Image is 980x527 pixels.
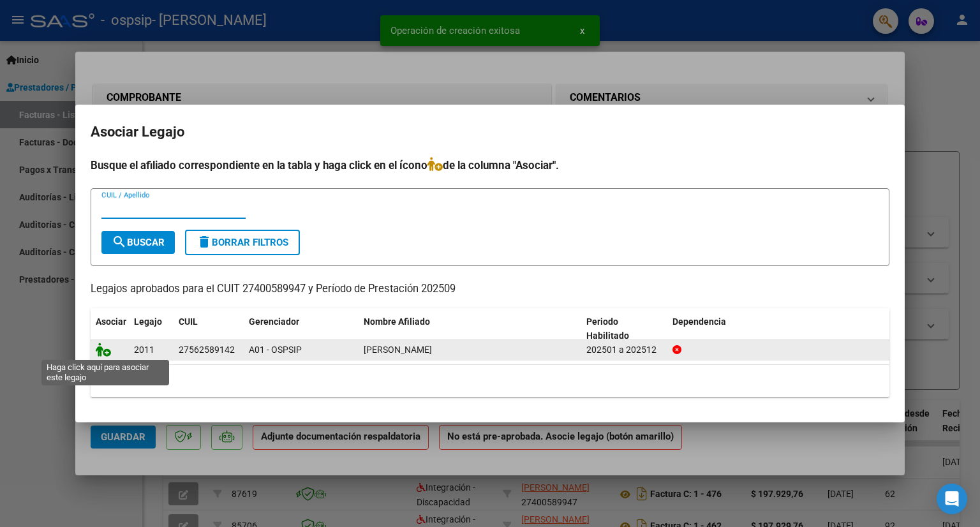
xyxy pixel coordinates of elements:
[672,316,726,327] span: Dependencia
[112,237,165,248] span: Buscar
[185,230,300,255] button: Borrar Filtros
[667,308,890,350] datatable-header-cell: Dependencia
[91,365,889,397] div: 1 registros
[586,316,629,341] span: Periodo Habilitado
[96,316,126,327] span: Asociar
[197,237,288,248] span: Borrar Filtros
[101,231,175,254] button: Buscar
[134,345,154,355] span: 2011
[586,343,662,357] div: 202501 a 202512
[249,316,299,327] span: Gerenciador
[91,308,129,350] datatable-header-cell: Asociar
[129,308,174,350] datatable-header-cell: Legajo
[179,316,198,327] span: CUIL
[364,316,430,327] span: Nombre Afiliado
[364,345,432,355] span: VARGAS ESPINOZA THAIS ELUNEY
[91,281,889,297] p: Legajos aprobados para el CUIT 27400589947 y Período de Prestación 202509
[91,157,889,174] h4: Busque el afiliado correspondiente en la tabla y haga click en el ícono de la columna "Asociar".
[197,234,212,249] mat-icon: delete
[937,484,967,514] div: Open Intercom Messenger
[112,234,127,249] mat-icon: search
[249,345,302,355] span: A01 - OSPSIP
[134,316,162,327] span: Legajo
[359,308,581,350] datatable-header-cell: Nombre Afiliado
[179,343,235,357] div: 27562589142
[581,308,667,350] datatable-header-cell: Periodo Habilitado
[244,308,359,350] datatable-header-cell: Gerenciador
[174,308,244,350] datatable-header-cell: CUIL
[91,120,889,144] h2: Asociar Legajo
